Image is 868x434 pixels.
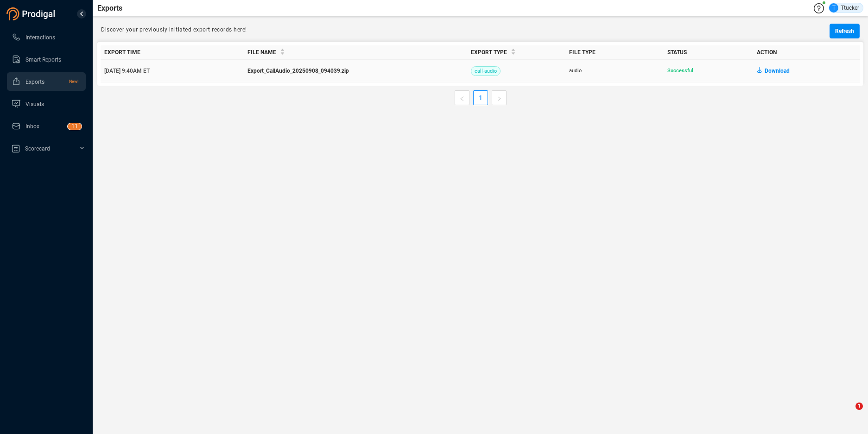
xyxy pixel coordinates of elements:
span: caret-down [280,51,285,56]
th: File Type [565,45,664,60]
span: Download [765,63,790,78]
td: Export_CallAudio_20250908_094039.zip [244,60,467,82]
a: Smart Reports [12,50,78,69]
a: Visuals [12,94,78,113]
sup: 11 [68,123,82,130]
span: right [496,96,502,101]
span: Successful [667,68,693,74]
span: Export Type [471,49,507,56]
span: Exports [97,3,122,14]
li: Interactions [7,28,86,46]
th: Status [664,45,753,60]
span: [DATE] 9:40AM ET [104,68,150,74]
a: ExportsNew! [12,72,78,91]
span: Interactions [25,34,55,41]
span: Smart Reports [25,57,61,63]
span: Exports [25,79,44,85]
a: 1 [474,91,488,105]
span: File Name [247,49,276,56]
span: caret-down [511,51,516,56]
a: Interactions [12,28,78,46]
li: Previous Page [455,90,469,105]
li: 1 [473,90,488,105]
span: caret-up [280,47,285,52]
span: Refresh [835,24,854,38]
p: 1 [75,123,78,132]
span: left [459,96,465,101]
li: Next Page [492,90,507,105]
p: 1 [71,123,75,132]
button: right [492,90,507,105]
span: New! [69,72,78,91]
li: Visuals [7,94,86,113]
button: left [455,90,469,105]
li: Exports [7,72,86,91]
td: audio [565,60,664,82]
button: Refresh [830,24,860,38]
th: Action [753,45,860,60]
span: call-audio [471,66,501,76]
img: prodigal-logo [6,7,57,20]
span: Scorecard [25,145,50,152]
a: Inbox [12,117,78,135]
span: T [832,3,836,13]
span: Visuals [25,101,44,107]
iframe: Intercom live chat [836,403,859,425]
th: Export Time [101,45,244,60]
span: 1 [855,403,863,410]
span: caret-up [511,47,516,52]
button: Download [757,63,790,78]
li: Inbox [7,117,86,135]
div: Ttucker [829,3,859,13]
span: Discover your previously initiated export records here! [101,26,247,33]
span: Inbox [25,123,39,130]
li: Smart Reports [7,50,86,69]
